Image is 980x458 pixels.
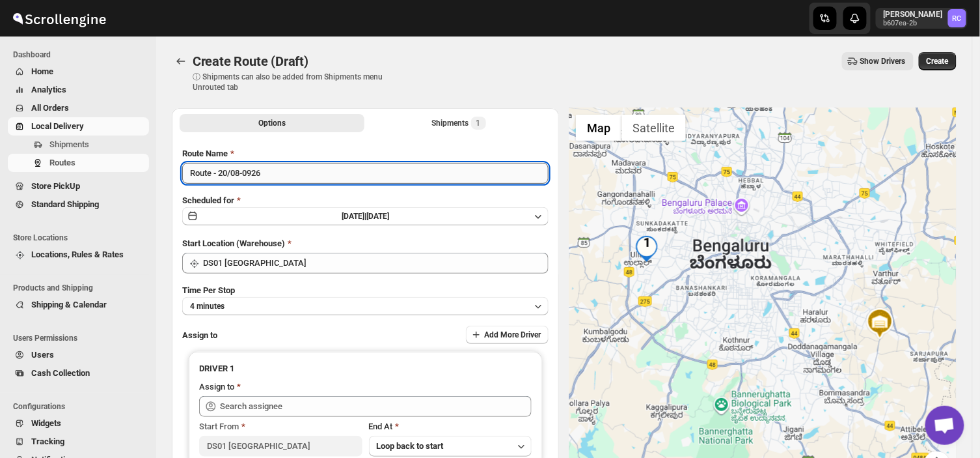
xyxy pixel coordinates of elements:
[199,422,239,431] span: Start From
[860,56,906,66] span: Show Drivers
[369,436,532,457] button: Loop back to start
[182,207,549,225] button: [DATE]|[DATE]
[31,181,80,191] span: Store PickUp
[8,246,149,264] button: Locations, Rules & Rates
[13,50,150,60] span: Dashboard
[13,233,150,243] span: Store Locations
[948,9,966,27] span: Rahul Chopra
[884,9,943,20] p: [PERSON_NAME]
[31,350,54,360] span: Users
[190,301,225,311] span: 4 minutes
[476,118,481,128] span: 1
[13,401,150,412] span: Configurations
[8,433,149,451] button: Tracking
[953,14,962,23] text: RC
[220,396,532,417] input: Search assignee
[49,158,75,167] span: Routes
[377,441,444,451] span: Loop back to start
[172,52,190,70] button: Routes
[876,8,968,29] button: User menu
[8,63,149,81] button: Home
[182,149,228,158] span: Route Name
[193,72,398,93] p: ⓘ Shipments can also be added from Shipments menu Unrouted tab
[8,136,149,154] button: Shipments
[927,56,949,66] span: Create
[8,364,149,382] button: Cash Collection
[842,52,914,70] button: Show Drivers
[182,285,235,295] span: Time Per Stop
[203,253,549,274] input: Search location
[13,283,150,293] span: Products and Shipping
[8,99,149,117] button: All Orders
[180,114,364,132] button: All Route Options
[31,437,64,446] span: Tracking
[31,418,61,428] span: Widgets
[31,103,69,113] span: All Orders
[576,115,621,141] button: Show street map
[621,115,686,141] button: Show satellite imagery
[182,163,549,184] input: Eg: Bengaluru Route
[49,139,89,149] span: Shipments
[884,20,943,27] p: b607ea-2b
[31,250,124,259] span: Locations, Rules & Rates
[182,238,285,248] span: Start Location (Warehouse)
[366,212,389,221] span: [DATE]
[8,154,149,172] button: Routes
[258,118,286,128] span: Options
[484,330,541,340] span: Add More Driver
[193,53,308,69] span: Create Route (Draft)
[432,117,486,130] div: Shipments
[31,199,99,209] span: Standard Shipping
[182,330,217,340] span: Assign to
[182,297,549,315] button: 4 minutes
[8,296,149,314] button: Shipping & Calendar
[31,368,90,378] span: Cash Collection
[199,362,532,375] h3: DRIVER 1
[8,346,149,364] button: Users
[182,195,234,205] span: Scheduled for
[31,85,66,94] span: Analytics
[31,66,53,76] span: Home
[10,2,108,35] img: ScrollEngine
[919,52,957,70] button: Create
[31,121,84,131] span: Local Delivery
[634,236,660,262] div: 1
[31,300,107,309] span: Shipping & Calendar
[8,81,149,99] button: Analytics
[925,406,964,445] a: Open chat
[8,414,149,433] button: Widgets
[199,380,234,394] div: Assign to
[342,212,366,221] span: [DATE] |
[367,114,552,132] button: Selected Shipments
[13,333,150,343] span: Users Permissions
[466,326,549,344] button: Add More Driver
[369,420,532,433] div: End At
